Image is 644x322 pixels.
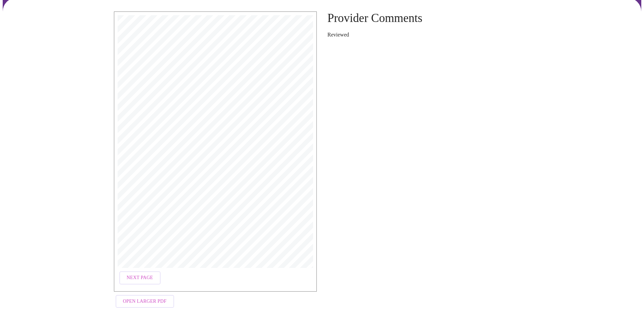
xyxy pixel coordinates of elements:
[127,274,153,282] span: Next Page
[328,32,530,38] p: Reviewed
[328,11,530,25] h4: Provider Comments
[116,295,174,308] button: Open Larger PDF
[119,271,161,284] button: Next Page
[123,297,167,306] span: Open Larger PDF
